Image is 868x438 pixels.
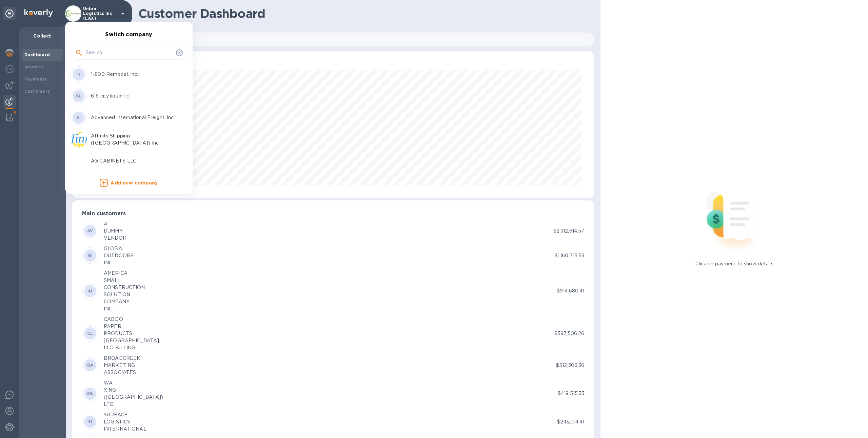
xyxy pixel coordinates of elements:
p: Advanced International Freight, Inc. [91,114,176,121]
p: Add new company [111,179,158,187]
p: 616 city liquor llc [91,92,176,100]
p: 1-800 Remodel, Inc. [91,71,176,78]
p: AG CABINETS LLC [91,157,176,165]
p: Affinity Shipping ([GEOGRAPHIC_DATA]) Inc. [91,132,176,147]
b: 1I [77,72,80,77]
input: Search [86,48,173,58]
b: AI [76,115,81,120]
b: 6L [76,93,82,98]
